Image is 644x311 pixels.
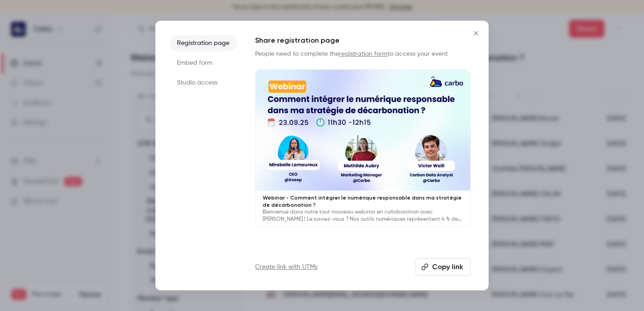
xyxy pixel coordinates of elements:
li: Studio access [170,75,237,91]
li: Embed form [170,55,237,71]
button: Close [467,24,485,42]
a: registration form [339,51,388,57]
p: Bienvenue dans notre tout nouveau webinar en collaboration avec [PERSON_NAME] ! Le saviez-vous ? ... [263,209,463,223]
li: Registration page [170,35,237,51]
p: Webinar - Comment intégrer le numérique responsable dans ma stratégie de décarbonation ? [263,194,463,209]
p: People need to complete the to access your event [255,49,471,58]
button: Copy link [415,258,471,276]
a: Create link with UTMs [255,262,318,271]
h1: Share registration page [255,35,471,46]
a: Webinar - Comment intégrer le numérique responsable dans ma stratégie de décarbonation ?Bienvenue... [255,69,471,227]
